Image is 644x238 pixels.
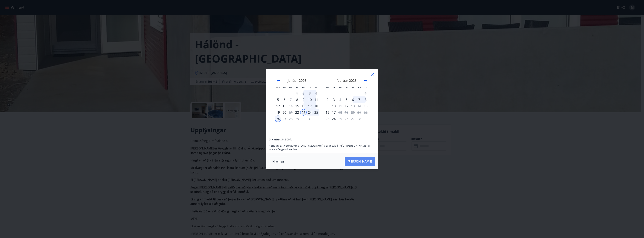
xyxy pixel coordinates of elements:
td: Choose föstudagur, 13. febrúar 2026 as your check-in date. It’s available. [350,103,356,109]
td: Not available. laugardagur, 21. febrúar 2026 [356,109,362,116]
td: Choose mánudagur, 5. janúar 2026 as your check-in date. It’s available. [275,96,281,103]
td: Choose mánudagur, 19. janúar 2026 as your check-in date. It’s available. [275,109,281,116]
small: Mi [289,86,292,89]
td: Choose föstudagur, 2. janúar 2026 as your check-in date. It’s available. [300,90,307,96]
strong: janúar 2026 [288,78,306,83]
div: 6 [281,96,288,103]
div: 18 [313,103,319,109]
div: Aðeins innritun í boði [294,96,300,103]
td: Choose mánudagur, 9. febrúar 2026 as your check-in date. It’s available. [324,103,331,109]
small: Má [326,86,329,89]
td: Choose þriðjudagur, 3. febrúar 2026 as your check-in date. It’s available. [331,96,337,103]
small: Þr [333,86,335,89]
div: Aðeins útritun í boði [337,103,343,109]
td: Not available. laugardagur, 31. janúar 2026 [307,116,313,122]
div: 19 [275,109,281,116]
p: * Endanlegt verð getur breyst í næsta skrefi þegar tekið hefur [PERSON_NAME] til allra viðeigandi... [269,144,375,151]
div: 27 [281,116,288,122]
div: 10 [307,96,313,103]
td: Choose þriðjudagur, 27. janúar 2026 as your check-in date. It’s available. [281,116,288,122]
div: 3 [331,96,337,103]
td: Choose fimmtudagur, 12. febrúar 2026 as your check-in date. It’s available. [343,103,350,109]
div: Aðeins útritun í boði [350,116,356,122]
td: Not available. laugardagur, 28. febrúar 2026 [356,116,362,122]
td: Selected as end date. mánudagur, 26. janúar 2026 [275,116,281,122]
td: Selected. laugardagur, 24. janúar 2026 [307,109,313,116]
div: 23 [300,109,307,116]
div: 13 [281,103,288,109]
td: Choose mánudagur, 23. febrúar 2026 as your check-in date. It’s available. [324,116,331,122]
td: Choose sunnudagur, 8. febrúar 2026 as your check-in date. It’s available. [362,96,369,103]
td: Choose sunnudagur, 15. febrúar 2026 as your check-in date. It’s available. [362,103,369,109]
div: Aðeins útritun í boði [337,116,343,122]
td: Not available. sunnudagur, 22. febrúar 2026 [362,109,369,116]
div: 17 [331,109,337,116]
td: Choose þriðjudagur, 6. janúar 2026 as your check-in date. It’s available. [281,96,288,103]
div: Aðeins útritun í boði [288,96,294,103]
td: Choose fimmtudagur, 26. febrúar 2026 as your check-in date. It’s available. [343,116,350,122]
td: Choose miðvikudagur, 11. febrúar 2026 as your check-in date. It’s available. [337,103,343,109]
td: Choose miðvikudagur, 18. febrúar 2026 as your check-in date. It’s available. [337,109,343,116]
td: Choose laugardagur, 7. febrúar 2026 as your check-in date. It’s available. [356,96,362,103]
div: 10 [331,103,337,109]
td: Choose fimmtudagur, 22. janúar 2026 as your check-in date. It’s available. [294,109,300,116]
small: Fi [296,86,298,89]
div: 8 [362,96,369,103]
td: Not available. fimmtudagur, 29. janúar 2026 [294,116,300,122]
div: 24 [331,116,337,122]
div: 11 [313,96,319,103]
span: 34.500 kr. [281,138,294,141]
td: Choose föstudagur, 9. janúar 2026 as your check-in date. It’s available. [300,96,307,103]
div: Aðeins innritun í boði [294,109,300,116]
div: 9 [324,103,331,109]
small: Fö [352,86,354,89]
small: La [309,86,311,89]
div: Aðeins innritun í boði [324,116,331,122]
td: Choose miðvikudagur, 28. janúar 2026 as your check-in date. It’s available. [288,116,294,122]
td: Not available. föstudagur, 30. janúar 2026 [300,116,307,122]
div: Move forward to switch to the next month. [364,78,368,83]
small: Fö [302,86,305,89]
td: Choose miðvikudagur, 14. janúar 2026 as your check-in date. It’s available. [288,103,294,109]
td: Choose þriðjudagur, 24. febrúar 2026 as your check-in date. It’s available. [331,116,337,122]
div: 9 [300,96,307,103]
td: Choose miðvikudagur, 25. febrúar 2026 as your check-in date. It’s available. [337,116,343,122]
td: Choose fimmtudagur, 5. febrúar 2026 as your check-in date. It’s available. [343,96,350,103]
div: Aðeins útritun í boði [288,103,294,109]
td: Choose mánudagur, 2. febrúar 2026 as your check-in date. It’s available. [324,96,331,103]
div: 16 [324,109,331,116]
td: Choose sunnudagur, 11. janúar 2026 as your check-in date. It’s available. [313,96,319,103]
small: Su [315,86,318,89]
td: Choose miðvikudagur, 4. febrúar 2026 as your check-in date. It’s available. [337,96,343,103]
div: 5 [275,96,281,103]
small: La [358,86,361,89]
div: 20 [281,109,288,116]
button: [PERSON_NAME] [345,157,375,166]
td: Choose miðvikudagur, 7. janúar 2026 as your check-in date. It’s available. [288,96,294,103]
td: Choose föstudagur, 27. febrúar 2026 as your check-in date. It’s available. [350,116,356,122]
div: Aðeins útritun í boði [337,109,343,116]
td: Choose mánudagur, 12. janúar 2026 as your check-in date. It’s available. [275,103,281,109]
td: Choose fimmtudagur, 8. janúar 2026 as your check-in date. It’s available. [294,96,300,103]
span: 3 Nætur: [269,138,281,141]
td: Choose sunnudagur, 4. janúar 2026 as your check-in date. It’s available. [313,90,319,96]
td: Choose mánudagur, 16. febrúar 2026 as your check-in date. It’s available. [324,109,331,116]
small: Mi [339,86,342,89]
div: 16 [300,103,307,109]
td: Not available. sunnudagur, 1. febrúar 2026 [362,90,369,96]
td: Choose miðvikudagur, 21. janúar 2026 as your check-in date. It’s available. [288,109,294,116]
div: Aðeins útritun í boði [350,103,356,109]
td: Choose laugardagur, 3. janúar 2026 as your check-in date. It’s available. [307,90,313,96]
td: Choose fimmtudagur, 15. janúar 2026 as your check-in date. It’s available. [294,103,300,109]
div: 12 [275,103,281,109]
td: Choose fimmtudagur, 1. janúar 2026 as your check-in date. It’s available. [294,90,300,96]
td: Selected as start date. föstudagur, 23. janúar 2026 [300,109,307,116]
td: Choose þriðjudagur, 17. febrúar 2026 as your check-in date. It’s available. [331,109,337,116]
div: Aðeins innritun í boði [343,96,350,103]
td: Choose föstudagur, 16. janúar 2026 as your check-in date. It’s available. [300,103,307,109]
button: Hreinsa [269,157,287,166]
div: 25 [313,109,319,116]
small: Su [364,86,367,89]
td: Choose laugardagur, 17. janúar 2026 as your check-in date. It’s available. [307,103,313,109]
div: Aðeins útritun í boði [288,116,294,122]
